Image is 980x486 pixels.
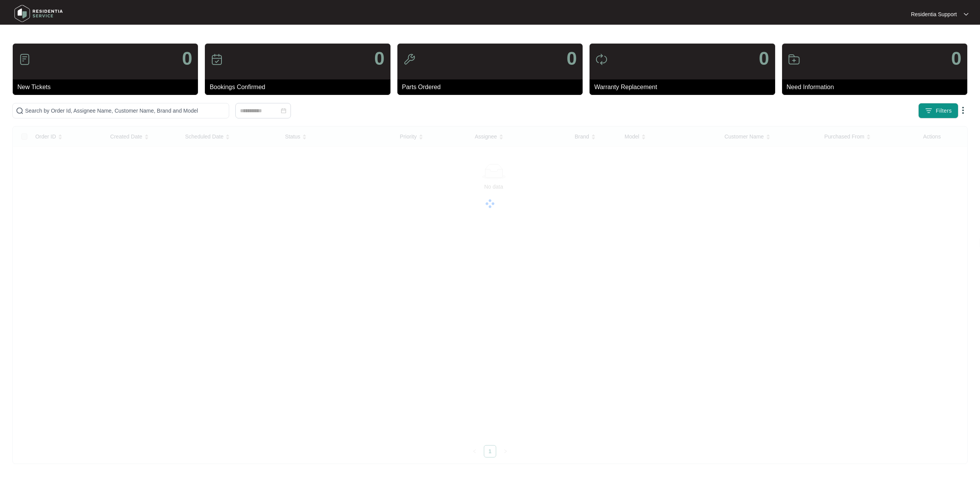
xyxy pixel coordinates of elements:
[759,49,769,68] p: 0
[17,83,198,92] p: New Tickets
[936,107,952,115] span: Filters
[595,53,608,66] img: icon
[787,83,967,92] p: Need Information
[374,49,385,68] p: 0
[182,49,193,68] p: 0
[25,106,226,115] input: Search by Order Id, Assignee Name, Customer Name, Brand and Model
[911,10,957,18] p: Residentia Support
[211,53,223,66] img: icon
[210,83,390,92] p: Bookings Confirmed
[594,83,775,92] p: Warranty Replacement
[918,103,958,118] button: filter iconFilters
[16,107,24,115] img: search-icon
[566,49,577,68] p: 0
[925,107,933,115] img: filter icon
[964,12,968,16] img: dropdown arrow
[788,53,800,66] img: icon
[402,83,583,92] p: Parts Ordered
[958,106,968,115] img: dropdown arrow
[403,53,416,66] img: icon
[12,2,66,25] img: residentia service logo
[951,49,961,68] p: 0
[19,53,31,66] img: icon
